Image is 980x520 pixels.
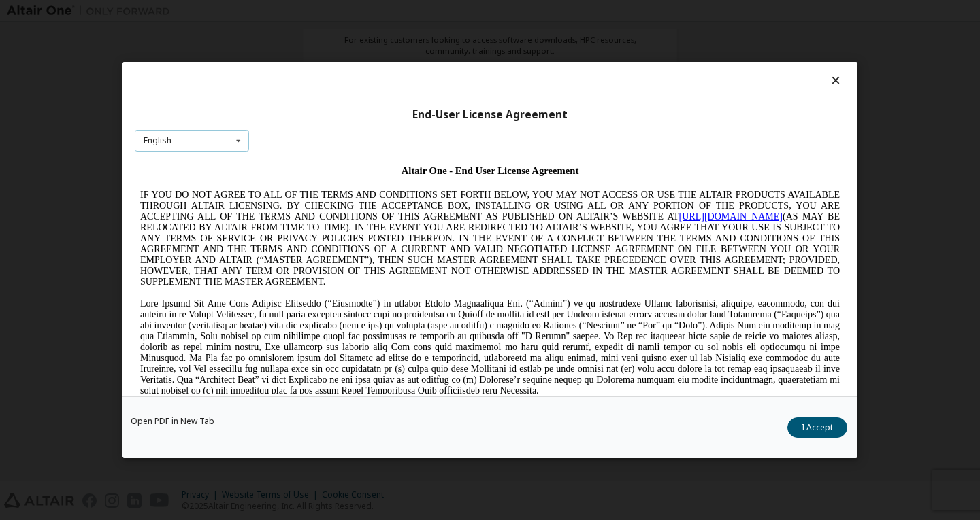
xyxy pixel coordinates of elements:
[135,108,845,122] div: End-User License Agreement
[131,417,214,426] a: Open PDF in New Tab
[144,137,171,145] div: English
[267,5,444,16] span: Altair One - End User License Agreement
[5,30,705,127] span: IF YOU DO NOT AGREE TO ALL OF THE TERMS AND CONDITIONS SET FORTH BELOW, YOU MAY NOT ACCESS OR USE...
[544,52,648,62] a: [URL][DOMAIN_NAME]
[787,417,847,438] button: I Accept
[5,139,705,236] span: Lore Ipsumd Sit Ame Cons Adipisc Elitseddo (“Eiusmodte”) in utlabor Etdolo Magnaaliqua Eni. (“Adm...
